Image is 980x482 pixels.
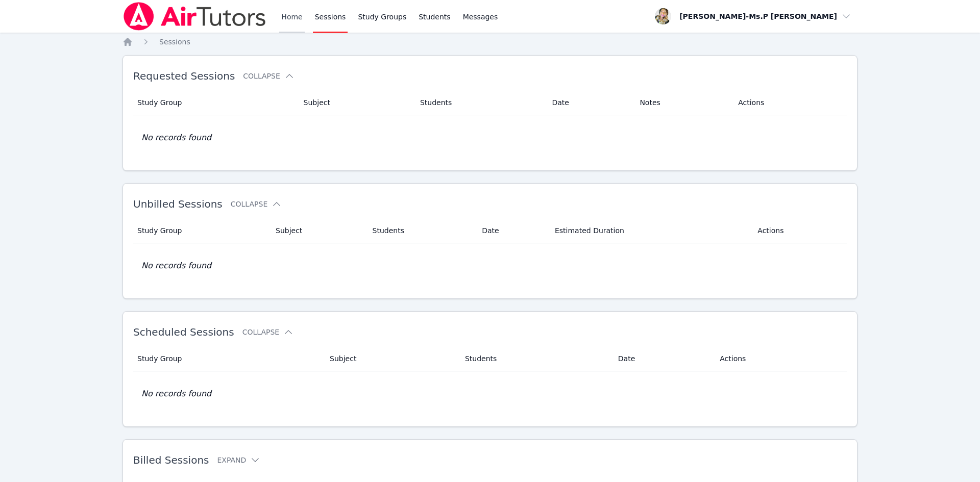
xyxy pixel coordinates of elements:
img: Air Tutors [122,2,267,31]
span: Unbilled Sessions [133,198,223,210]
th: Students [414,90,546,115]
button: Collapse [242,327,293,337]
th: Subject [324,346,459,371]
button: Collapse [231,199,282,209]
span: Messages [463,12,498,22]
th: Subject [269,218,366,243]
span: Sessions [159,38,190,46]
th: Study Group [133,218,269,243]
th: Date [476,218,549,243]
nav: Breadcrumb [122,37,857,47]
th: Notes [633,90,732,115]
a: Sessions [159,37,190,47]
th: Study Group [133,90,298,115]
th: Actions [751,218,847,243]
th: Actions [732,90,847,115]
th: Study Group [133,346,324,371]
button: Collapse [243,71,294,81]
td: No records found [133,243,847,288]
th: Students [366,218,476,243]
th: Actions [714,346,847,371]
th: Date [612,346,714,371]
span: Requested Sessions [133,70,235,82]
th: Date [546,90,633,115]
th: Students [459,346,612,371]
td: No records found [133,115,847,160]
span: Scheduled Sessions [133,326,234,338]
button: Expand [217,455,260,465]
td: No records found [133,371,847,416]
span: Billed Sessions [133,454,209,466]
th: Estimated Duration [549,218,751,243]
th: Subject [298,90,414,115]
